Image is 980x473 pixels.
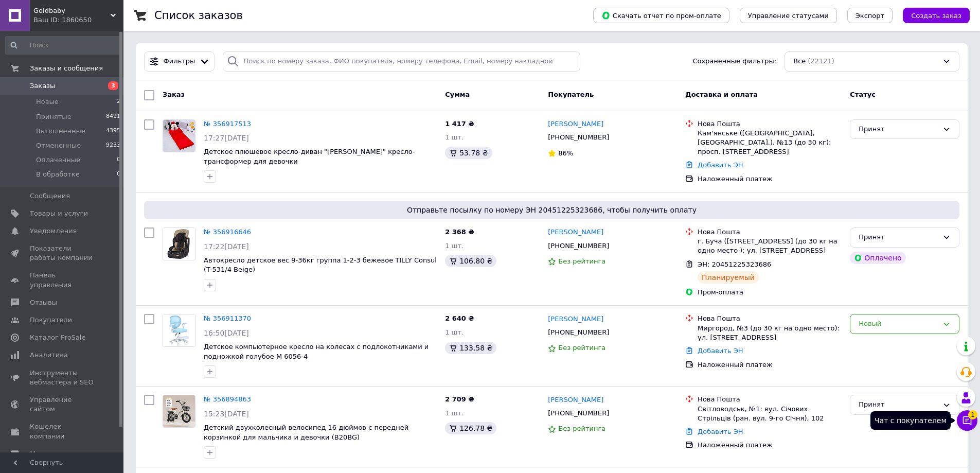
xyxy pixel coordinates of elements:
[859,399,938,410] div: Принят
[117,155,120,165] span: 0
[36,97,59,107] span: Новые
[30,191,70,201] span: Сообщения
[903,8,970,23] button: Создать заказ
[204,148,415,165] span: Детское плюшевое кресло-диван "[PERSON_NAME]" кресло-трансформер для девочки
[204,329,249,337] span: 16:50[DATE]
[968,410,977,419] span: 1
[698,161,743,169] a: Добавить ЭН
[698,237,842,255] div: г. Буча ([STREET_ADDRESS] (до 30 кг на одно место ): ул. [STREET_ADDRESS]
[548,395,603,405] a: [PERSON_NAME]
[204,242,249,251] span: 17:22[DATE]
[685,91,758,98] span: Доставка и оплата
[30,351,68,360] span: Аналитика
[546,239,611,253] div: [PHONE_NUMBER]
[445,147,492,159] div: 53.78 ₴
[957,410,977,431] button: Чат с покупателем1
[740,8,837,23] button: Управление статусами
[850,252,905,264] div: Оплачено
[698,271,759,284] div: Планируемый
[117,170,120,179] span: 0
[558,257,605,265] span: Без рейтинга
[30,271,95,289] span: Панель управления
[698,227,842,237] div: Нова Пошта
[698,441,842,450] div: Наложенный платеж
[445,395,474,403] span: 2 709 ₴
[204,256,437,274] a: Автокресло детское вес 9-36кг группа 1-2-3 бежевое TILLY Consul (T-531/4 Beige)
[698,314,842,323] div: Нова Пошта
[30,422,95,441] span: Кошелек компании
[117,97,120,107] span: 2
[793,57,806,66] span: Все
[548,314,603,324] a: [PERSON_NAME]
[36,127,85,136] span: Выполненные
[445,314,474,322] span: 2 640 ₴
[698,428,743,435] a: Добавить ЭН
[204,134,249,142] span: 17:27[DATE]
[36,141,81,150] span: Отмененные
[692,57,776,66] span: Сохраненные фильтры:
[445,133,464,141] span: 1 шт.
[163,119,195,152] a: Фото товару
[36,112,72,121] span: Принятые
[30,449,56,459] span: Маркет
[445,242,464,250] span: 1 шт.
[204,395,251,403] a: № 356894863
[698,395,842,404] div: Нова Пошта
[5,36,121,55] input: Поиск
[859,319,938,329] div: Новый
[148,205,955,215] span: Отправьте посылку по номеру ЭН 20451225323686, чтобы получить оплату
[30,64,103,73] span: Заказы и сообщения
[445,422,496,434] div: 126.78 ₴
[911,12,961,20] span: Создать заказ
[546,326,611,339] div: [PHONE_NUMBER]
[106,112,120,121] span: 8491
[163,120,195,152] img: Фото товару
[36,155,80,165] span: Оплаченные
[36,170,80,179] span: В обработке
[558,425,605,432] span: Без рейтинга
[548,119,603,129] a: [PERSON_NAME]
[601,11,721,20] span: Скачать отчет по пром-оплате
[204,343,429,360] span: Детское компьютерное кресло на колесах с подлокотниками и подножкой голубое M 6056-4
[859,232,938,243] div: Принят
[558,344,605,352] span: Без рейтинга
[163,91,185,98] span: Заказ
[204,314,251,322] a: № 356911370
[154,9,243,22] h1: Список заказов
[445,255,496,267] div: 106.80 ₴
[698,129,842,157] div: Кам'янське ([GEOGRAPHIC_DATA], [GEOGRAPHIC_DATA].), №13 (до 30 кг): просп. [STREET_ADDRESS]
[106,127,120,136] span: 4395
[163,227,195,260] a: Фото товару
[204,424,408,441] a: Детский двухколесный велосипед 16 дюймов с передней корзинкой для мальчика и девочки (B20BG)
[445,409,464,417] span: 1 шт.
[893,11,970,19] a: Создать заказ
[163,314,195,347] a: Фото товару
[698,347,743,355] a: Добавить ЭН
[856,12,884,20] span: Экспорт
[163,314,195,346] img: Фото товару
[870,411,951,430] div: Чат с покупателем
[33,6,111,15] span: Goldbaby
[30,395,95,414] span: Управление сайтом
[163,395,195,428] a: Фото товару
[30,209,88,218] span: Товары и услуги
[30,226,77,236] span: Уведомления
[164,57,195,66] span: Фильтры
[30,369,95,387] span: Инструменты вебмастера и SEO
[698,405,842,423] div: Світловодськ, №1: вул. Січових Стрільців (ран. вул. 9-го Січня), 102
[698,360,842,370] div: Наложенный платеж
[30,316,72,325] span: Покупатели
[847,8,893,23] button: Экспорт
[698,324,842,342] div: Миргород, №3 (до 30 кг на одно место): ул. [STREET_ADDRESS]
[859,124,938,135] div: Принят
[548,91,594,98] span: Покупатель
[593,8,729,23] button: Скачать отчет по пром-оплате
[163,228,195,260] img: Фото товару
[445,91,470,98] span: Сумма
[204,410,249,418] span: 15:23[DATE]
[223,51,581,72] input: Поиск по номеру заказа, ФИО покупателя, номеру телефона, Email, номеру накладной
[445,342,496,354] div: 133.58 ₴
[204,228,251,236] a: № 356916646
